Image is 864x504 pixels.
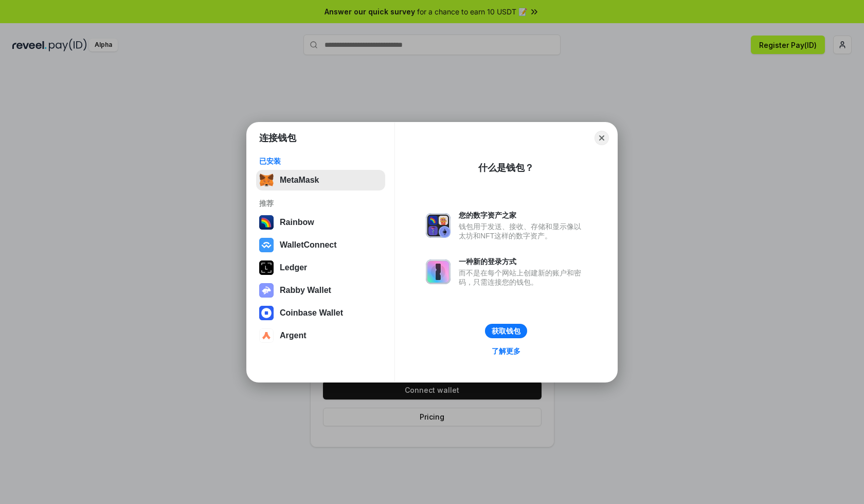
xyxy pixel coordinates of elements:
[256,170,385,190] button: MetaMask
[256,303,385,323] button: Coinbase Wallet
[259,157,382,166] div: 已安装
[259,238,274,252] img: svg+xml,%3Csvg%20width%3D%2228%22%20height%3D%2228%22%20viewBox%3D%220%200%2028%2028%22%20fill%3D...
[595,131,609,145] button: Close
[256,280,385,301] button: Rabby Wallet
[256,212,385,233] button: Rainbow
[259,260,274,275] img: svg+xml,%3Csvg%20xmlns%3D%22http%3A%2F%2Fwww.w3.org%2F2000%2Fsvg%22%20width%3D%2228%22%20height%3...
[478,162,534,174] div: 什么是钱包？
[259,132,296,144] h1: 连接钱包
[459,257,586,266] div: 一种新的登录方式
[426,259,451,284] img: svg+xml,%3Csvg%20xmlns%3D%22http%3A%2F%2Fwww.w3.org%2F2000%2Fsvg%22%20fill%3D%22none%22%20viewBox...
[492,346,520,356] div: 了解更多
[256,257,385,278] button: Ledger
[485,344,527,358] a: 了解更多
[280,331,307,340] div: Argent
[459,268,586,287] div: 而不是在每个网站上创建新的账户和密码，只需连接您的钱包。
[259,199,382,208] div: 推荐
[280,240,337,250] div: WalletConnect
[492,326,520,336] div: 获取钱包
[280,263,307,272] div: Ledger
[259,328,274,343] img: svg+xml,%3Csvg%20width%3D%2228%22%20height%3D%2228%22%20viewBox%3D%220%200%2028%2028%22%20fill%3D...
[259,173,274,187] img: svg+xml,%3Csvg%20fill%3D%22none%22%20height%3D%2233%22%20viewBox%3D%220%200%2035%2033%22%20width%...
[459,211,586,220] div: 您的数字资产之家
[259,215,274,230] img: svg+xml,%3Csvg%20width%3D%22120%22%20height%3D%22120%22%20viewBox%3D%220%200%20120%20120%22%20fil...
[280,286,331,295] div: Rabby Wallet
[459,222,586,240] div: 钱包用于发送、接收、存储和显示像以太坊和NFT这样的数字资产。
[280,308,343,318] div: Coinbase Wallet
[259,306,274,320] img: svg+xml,%3Csvg%20width%3D%2228%22%20height%3D%2228%22%20viewBox%3D%220%200%2028%2028%22%20fill%3D...
[256,325,385,346] button: Argent
[280,176,319,185] div: MetaMask
[259,283,274,298] img: svg+xml,%3Csvg%20xmlns%3D%22http%3A%2F%2Fwww.w3.org%2F2000%2Fsvg%22%20fill%3D%22none%22%20viewBox...
[256,235,385,255] button: WalletConnect
[280,218,314,227] div: Rainbow
[485,324,527,338] button: 获取钱包
[426,213,451,238] img: svg+xml,%3Csvg%20xmlns%3D%22http%3A%2F%2Fwww.w3.org%2F2000%2Fsvg%22%20fill%3D%22none%22%20viewBox...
